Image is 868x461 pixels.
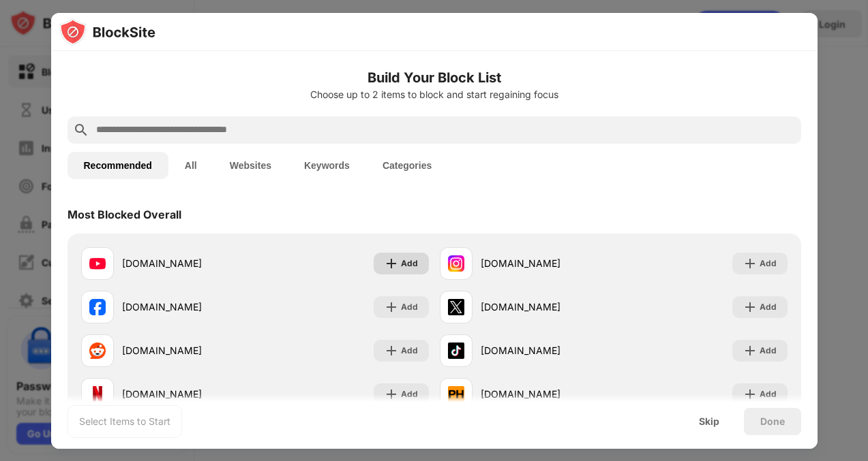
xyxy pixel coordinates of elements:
[366,152,448,179] button: Categories
[122,343,255,357] div: [DOMAIN_NAME]
[481,256,614,270] div: [DOMAIN_NAME]
[68,152,168,179] button: Recommended
[481,343,614,357] div: [DOMAIN_NAME]
[699,416,719,427] div: Skip
[122,300,255,314] div: [DOMAIN_NAME]
[401,300,418,314] div: Add
[213,152,288,179] button: Websites
[448,299,464,315] img: favicons
[401,257,418,270] div: Add
[401,387,418,401] div: Add
[79,415,170,428] div: Select Items to Start
[760,344,777,357] div: Add
[68,89,801,100] div: Choose up to 2 items to block and start regaining focus
[89,299,106,315] img: favicons
[448,386,464,402] img: favicons
[760,387,777,401] div: Add
[168,152,213,179] button: All
[401,344,418,357] div: Add
[448,343,464,359] img: favicons
[89,386,106,402] img: favicons
[122,256,255,270] div: [DOMAIN_NAME]
[760,257,777,270] div: Add
[760,416,785,427] div: Done
[481,387,614,401] div: [DOMAIN_NAME]
[59,18,155,46] img: logo-blocksite.svg
[68,67,801,88] h6: Build Your Block List
[68,208,181,221] div: Most Blocked Overall
[89,255,106,272] img: favicons
[481,300,614,314] div: [DOMAIN_NAME]
[89,343,106,359] img: favicons
[73,122,89,138] img: search.svg
[122,387,255,401] div: [DOMAIN_NAME]
[760,300,777,314] div: Add
[288,152,366,179] button: Keywords
[448,255,464,272] img: favicons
